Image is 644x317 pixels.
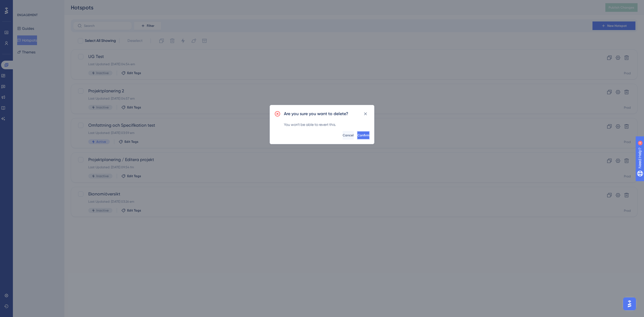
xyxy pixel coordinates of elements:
span: Need Help? [13,1,34,8]
h2: Are you sure you want to delete? [284,111,348,117]
iframe: UserGuiding AI Assistant Launcher [621,296,638,312]
span: Confirm [357,133,369,137]
span: Cancel [343,133,354,137]
div: You won't be able to revert this. [284,121,370,128]
div: 4 [37,3,39,7]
